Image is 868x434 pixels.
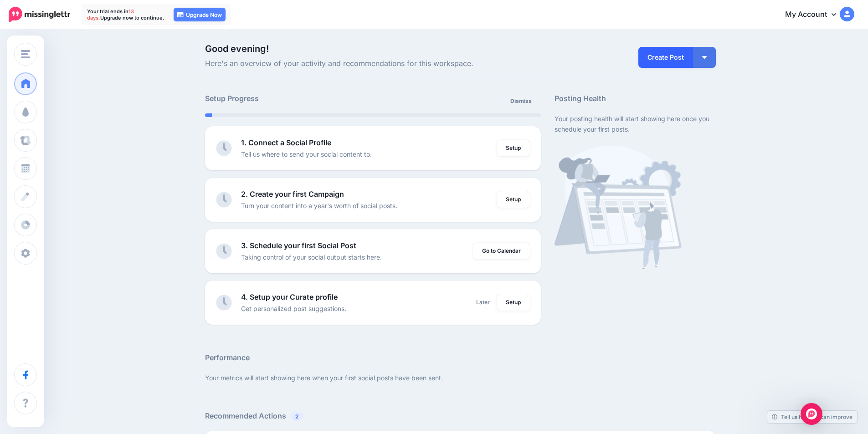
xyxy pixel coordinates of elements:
[9,7,70,22] img: Missinglettr
[205,43,269,54] span: Good evening!
[241,200,397,211] p: Turn your content into a year's worth of social posts.
[205,352,715,363] h5: Performance
[497,294,530,311] a: Setup
[241,149,372,159] p: Tell us where to send your social content to.
[776,4,854,26] a: My Account
[216,192,232,208] img: clock-grey.png
[555,93,715,104] h5: Posting Health
[471,294,495,311] a: Later
[291,412,303,421] span: 2
[205,93,373,104] h5: Setup Progress
[555,113,715,134] p: Your posting health will start showing here once you schedule your first posts.
[638,47,693,68] a: Create Post
[174,8,226,21] a: Upgrade Now
[767,411,857,423] a: Tell us how we can improve
[241,252,382,262] p: Taking control of your social output starts here.
[205,373,715,383] p: Your metrics will start showing here when your first social posts have been sent.
[497,140,530,156] a: Setup
[241,241,356,250] b: 3. Schedule your first Social Post
[205,410,715,422] h5: Recommended Actions
[241,138,331,147] b: 1. Connect a Social Profile
[21,50,30,58] img: menu.png
[216,140,232,156] img: clock-grey.png
[505,93,537,109] a: Dismiss
[801,403,822,425] div: Open Intercom Messenger
[87,8,164,21] p: Your trial ends in Upgrade now to continue.
[87,8,134,21] span: 13 days.
[216,243,232,259] img: clock-grey.png
[473,243,530,259] a: Go to Calendar
[205,58,541,70] span: Here's an overview of your activity and recommendations for this workspace.
[497,191,530,208] a: Setup
[216,295,232,311] img: clock-grey.png
[241,303,346,314] p: Get personalized post suggestions.
[555,146,682,269] img: calendar-waiting.png
[241,292,338,301] b: 4. Setup your Curate profile
[702,56,707,59] img: arrow-down-white.png
[241,189,344,199] b: 2. Create your first Campaign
